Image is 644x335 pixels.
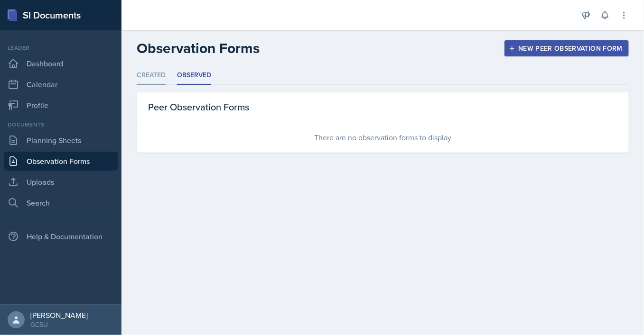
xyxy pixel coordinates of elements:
[4,152,118,171] a: Observation Forms
[4,227,118,246] div: Help & Documentation
[137,122,629,153] div: There are no observation forms to display
[137,40,260,57] h2: Observation Forms
[4,193,118,212] a: Search
[4,131,118,150] a: Planning Sheets
[4,172,118,191] a: Uploads
[30,320,88,329] div: GCSU
[4,96,118,115] a: Profile
[511,45,623,52] div: New Peer Observation Form
[137,92,629,122] div: Peer Observation Forms
[4,44,118,52] div: Leader
[4,120,118,129] div: Documents
[4,54,118,73] a: Dashboard
[504,40,629,56] button: New Peer Observation Form
[30,310,88,320] div: [PERSON_NAME]
[137,66,166,85] li: Created
[4,75,118,94] a: Calendar
[177,66,211,85] li: Observed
